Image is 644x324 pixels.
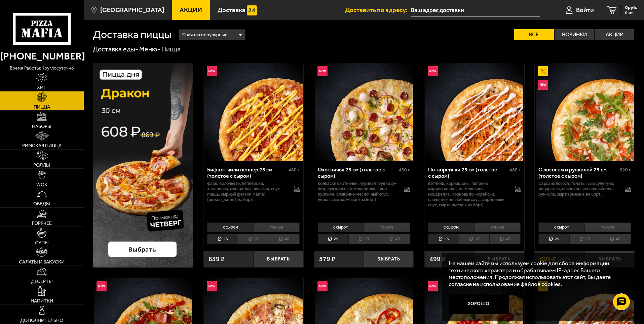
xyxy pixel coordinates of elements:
[319,256,335,262] span: 579 ₽
[207,66,217,76] img: Новинка
[318,166,397,179] div: Охотничья 25 см (толстое с сыром)
[315,63,413,161] img: Охотничья 25 см (толстое с сыром)
[36,182,47,187] span: WOK
[93,45,138,53] a: Доставка еды-
[33,163,50,167] span: Роллы
[97,281,107,291] img: Новинка
[204,63,302,161] img: Биф хот чили пеппер 25 см (толстое с сыром)
[489,234,520,244] li: 40
[238,234,268,244] li: 30
[509,167,521,173] span: 480 г
[585,251,635,267] button: Выбрать
[538,80,548,90] img: Новинка
[449,260,624,288] p: На нашем сайте мы используем cookie для сбора информации технического характера и обрабатываем IP...
[399,167,410,173] span: 430 г
[428,281,438,291] img: Новинка
[20,318,63,323] span: Дополнительно
[364,222,410,232] li: тонкое
[161,45,181,54] div: Пицца
[576,7,594,13] span: Войти
[625,11,637,15] span: 0 шт.
[584,222,631,232] li: тонкое
[345,7,411,13] span: Доставить по адресу:
[182,29,227,41] span: Сначала популярные
[538,234,569,244] li: 25
[514,29,554,40] label: Все
[538,222,584,232] li: с сыром
[31,279,53,284] span: Десерты
[207,281,217,291] img: Новинка
[428,66,438,76] img: Новинка
[22,143,62,148] span: Римская пицца
[538,166,618,179] div: С лососем и рукколой 25 см (толстое с сыром)
[35,240,49,245] span: Супы
[93,29,172,40] h1: Доставка пиццы
[34,105,50,109] span: Пицца
[538,181,618,197] p: фарш из лосося, томаты, сыр сулугуни, моцарелла, сливочно-чесночный соус, руккола, сыр пармезан (...
[555,29,594,40] label: Новинки
[314,63,414,161] a: НовинкаОхотничья 25 см (толстое с сыром)
[180,7,202,13] span: Акции
[536,63,634,161] img: С лососем и рукколой 25 см (толстое с сыром)
[318,181,397,202] p: колбаски охотничьи, куриная грудка су-вид, лук красный, моцарелла, яйцо куриное, сливочно-чесночн...
[209,256,225,262] span: 639 ₽
[254,251,303,267] button: Выбрать
[474,251,524,267] button: Выбрать
[218,7,245,13] span: Доставка
[318,222,364,232] li: с сыром
[620,167,631,173] span: 520 г
[428,234,459,244] li: 25
[428,166,508,179] div: По-корейски 25 см (толстое с сыром)
[474,222,521,232] li: тонкое
[535,63,635,161] a: АкционныйНовинкаС лососем и рукколой 25 см (толстое с сыром)
[569,234,600,244] li: 30
[33,201,50,206] span: Обеды
[19,259,65,264] span: Салаты и закуски
[37,85,46,90] span: Хит
[317,66,328,76] img: Новинка
[428,181,508,208] p: ветчина, корнишоны, паприка маринованная, шампиньоны, моцарелла, морковь по-корейски, сливочно-че...
[32,124,51,129] span: Наборы
[100,7,164,13] span: [GEOGRAPHIC_DATA]
[31,298,53,303] span: Напитки
[269,234,300,244] li: 40
[318,234,348,244] li: 25
[424,63,524,161] a: НовинкаПо-корейски 25 см (толстое с сыром)
[247,5,257,15] img: 15daf4d41897b9f0e9f617042186c801.svg
[379,234,410,244] li: 40
[538,66,548,76] img: Акционный
[449,294,509,314] button: Хорошо
[425,63,523,161] img: По-корейски 25 см (толстое с сыром)
[600,234,631,244] li: 40
[207,166,287,179] div: Биф хот чили пеппер 25 см (толстое с сыром)
[289,167,300,173] span: 480 г
[428,222,474,232] li: с сыром
[429,256,446,262] span: 499 ₽
[411,4,540,16] input: Ваш адрес доставки
[32,221,52,226] span: Горячее
[139,45,160,53] a: Меню-
[253,222,300,232] li: тонкое
[595,29,634,40] label: Акции
[459,234,489,244] li: 30
[364,251,414,267] button: Выбрать
[625,5,637,10] span: 0 руб.
[207,181,287,202] p: фарш болоньезе, пепперони, халапеньо, моцарелла, лук фри, соус-пицца, сырный [PERSON_NAME], [PERS...
[203,63,303,161] a: НовинкаБиф хот чили пеппер 25 см (толстое с сыром)
[348,234,379,244] li: 30
[207,222,253,232] li: с сыром
[207,234,238,244] li: 25
[317,281,328,291] img: Новинка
